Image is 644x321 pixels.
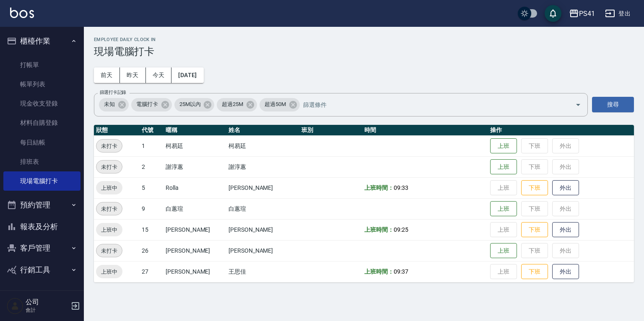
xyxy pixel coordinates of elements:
th: 狀態 [94,125,140,136]
div: 超過50M [260,98,300,111]
span: 電腦打卡 [131,100,163,109]
td: 2 [140,156,164,177]
button: save [545,5,561,22]
td: 白蕙瑄 [226,198,299,219]
button: 下班 [521,180,548,196]
img: Logo [10,8,34,18]
label: 篩選打卡記錄 [100,89,126,96]
td: 白蕙瑄 [164,198,226,219]
button: Open [571,98,585,111]
button: 上班 [490,243,517,259]
button: PS41 [566,5,598,22]
td: [PERSON_NAME] [164,240,226,261]
td: [PERSON_NAME] [226,240,299,261]
span: 超過50M [260,100,291,109]
td: [PERSON_NAME] [226,177,299,198]
div: 電腦打卡 [131,98,172,111]
a: 每日結帳 [3,133,80,152]
button: 搜尋 [592,97,634,112]
span: 未打卡 [96,142,122,150]
div: 未知 [99,98,129,111]
h3: 現場電腦打卡 [94,46,634,57]
button: 外出 [552,180,579,196]
td: 王思佳 [226,261,299,282]
button: 下班 [521,222,548,238]
button: 外出 [552,222,579,238]
button: 客戶管理 [3,237,80,259]
td: 謝淳蕙 [226,156,299,177]
button: 今天 [146,67,172,83]
td: 柯易廷 [164,135,226,156]
th: 代號 [140,125,164,136]
button: 昨天 [120,67,146,83]
td: Rolla [164,177,226,198]
h5: 公司 [26,298,68,306]
span: 未打卡 [96,205,122,213]
span: 上班中 [96,267,122,276]
td: 26 [140,240,164,261]
p: 會計 [26,306,68,314]
td: 謝淳蕙 [164,156,226,177]
button: 前天 [94,67,120,83]
b: 上班時間： [364,268,394,275]
span: 09:33 [394,184,408,191]
td: [PERSON_NAME] [164,219,226,240]
div: 25M以內 [174,98,215,111]
button: 報表及分析 [3,216,80,238]
span: 09:25 [394,226,408,233]
h2: Employee Daily Clock In [94,37,634,42]
a: 現金收支登錄 [3,94,80,113]
a: 排班表 [3,152,80,171]
button: 預約管理 [3,194,80,216]
td: [PERSON_NAME] [164,261,226,282]
div: 超過25M [217,98,257,111]
th: 班別 [299,125,362,136]
th: 操作 [488,125,634,136]
span: 未打卡 [96,163,122,171]
button: 櫃檯作業 [3,30,80,52]
span: 25M以內 [174,100,206,109]
input: 篩選條件 [301,97,561,112]
button: 行銷工具 [3,259,80,281]
button: 上班 [490,138,517,154]
span: 上班中 [96,225,122,234]
img: Person [7,298,23,314]
td: 15 [140,219,164,240]
td: 9 [140,198,164,219]
span: 上班中 [96,184,122,192]
button: 登出 [602,6,634,21]
td: 1 [140,135,164,156]
a: 材料自購登錄 [3,113,80,132]
th: 暱稱 [164,125,226,136]
b: 上班時間： [364,226,394,233]
a: 現場電腦打卡 [3,171,80,191]
td: 柯易廷 [226,135,299,156]
span: 未打卡 [96,246,122,255]
span: 超過25M [217,100,248,109]
td: 5 [140,177,164,198]
a: 帳單列表 [3,75,80,94]
button: 上班 [490,201,517,217]
button: 下班 [521,264,548,280]
span: 09:37 [394,268,408,275]
b: 上班時間： [364,184,394,191]
button: [DATE] [171,67,203,83]
td: 27 [140,261,164,282]
a: 打帳單 [3,55,80,75]
div: PS41 [579,8,595,19]
span: 未知 [99,100,120,109]
th: 時間 [362,125,488,136]
td: [PERSON_NAME] [226,219,299,240]
th: 姓名 [226,125,299,136]
button: 上班 [490,159,517,175]
button: 外出 [552,264,579,280]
